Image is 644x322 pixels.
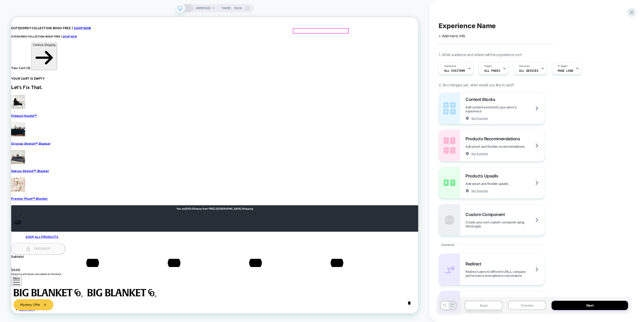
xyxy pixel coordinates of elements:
span: Page Load [558,69,573,73]
span: Products Upsells [465,173,501,179]
button: Continue Shopping [27,34,61,71]
a: SHOP NOW [69,24,87,28]
span: Devices [519,64,529,68]
span: Content Blocks [465,97,498,102]
span: Redirect [465,261,484,266]
button: Preview [508,301,546,310]
span: Checkout [30,306,53,312]
span: All Visitors [444,69,465,73]
button: Next [552,301,628,310]
span: Add smart and flexible upsells [465,182,521,186]
span: Theme: MAIN [221,4,242,12]
span: Trigger [558,64,568,68]
span: Experience Name [439,22,496,30]
span: Create your own custom componet using html/css/js [465,220,545,228]
span: Custom Component [465,212,507,217]
button: Save [464,301,503,310]
span: Products Recommendations [465,136,523,141]
span: 0 [22,65,24,71]
span: See Example [471,116,488,120]
span: Add smart and flexible recommendations [465,145,538,149]
a: SHOP NOW [84,12,106,18]
span: See Example [471,189,488,193]
div: Continue Shopping [29,35,59,39]
span: ALL DEVICES [519,69,538,73]
span: Audience [444,64,456,68]
span: $150.00 [232,254,246,258]
div: General [439,236,545,253]
span: + Add more info [439,34,465,38]
span: 1. What audience and where will the experience run? [439,52,522,57]
span: ALL PAGES [484,69,500,73]
span: See Example [471,152,488,155]
strong: You are away from FREE [GEOGRAPHIC_DATA] Shipping [221,254,323,258]
span: Redirect users to different URLs, compare performance and optimize conversions [465,270,545,278]
span: HOMEPAGE [196,4,211,12]
span: 2. No changes yet, what would you like to add? [439,83,514,87]
span: Add content and enrich your store's experience [465,105,545,113]
span: Pages [484,64,492,68]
